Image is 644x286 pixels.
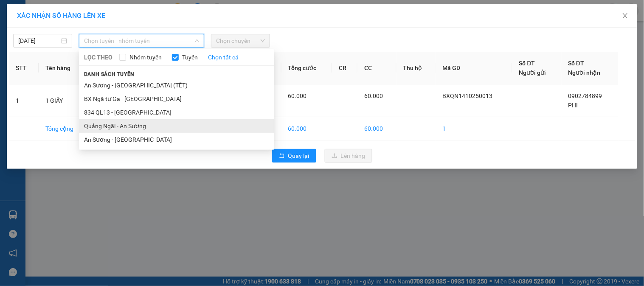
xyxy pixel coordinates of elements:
[39,117,89,140] td: Tổng cộng
[9,84,39,117] td: 1
[357,52,397,84] th: CC
[99,54,111,63] span: TC:
[39,52,89,84] th: Tên hàng
[9,52,39,84] th: STT
[179,53,201,62] span: Tuyến
[568,60,585,67] span: Số ĐT
[208,53,239,62] a: Chọn tất cả
[84,34,199,47] span: Chọn tuyến - nhóm tuyến
[99,28,168,38] div: PHI
[17,11,105,20] span: XÁC NHẬN SỐ HÀNG LÊN XE
[364,93,383,99] span: 60.000
[79,70,140,78] span: Danh sách tuyến
[357,117,397,140] td: 60.000
[519,60,535,67] span: Số ĐT
[79,133,274,146] li: An Sương - [GEOGRAPHIC_DATA]
[99,38,168,50] div: 0902784899
[288,151,309,160] span: Quay lại
[99,7,168,28] div: Bến xe Miền Đông
[613,4,637,28] button: Close
[272,149,316,163] button: rollbackQuay lại
[568,102,578,109] span: PHI
[99,8,120,17] span: Nhận:
[79,106,274,119] li: 834 QL13 - [GEOGRAPHIC_DATA]
[568,93,602,99] span: 0902784899
[79,92,274,106] li: BX Ngã tư Ga - [GEOGRAPHIC_DATA]
[442,93,492,99] span: BXQN1410250013
[7,8,20,17] span: Gửi:
[332,52,357,84] th: CR
[79,119,274,133] li: Quảng Ngãi - An Sương
[288,93,307,99] span: 60.000
[325,149,372,163] button: uploadLên hàng
[436,117,512,140] td: 1
[281,117,332,140] td: 60.000
[568,69,601,76] span: Người nhận
[39,84,89,117] td: 1 GIẤY
[397,52,436,84] th: Thu hộ
[18,36,59,45] input: 14/10/2025
[622,12,629,19] span: close
[194,38,200,43] span: down
[79,79,274,92] li: An Sương - [GEOGRAPHIC_DATA] (TẾT)
[7,7,93,28] div: Bến xe [GEOGRAPHIC_DATA]
[281,52,332,84] th: Tổng cước
[216,34,265,47] span: Chọn chuyến
[126,53,165,62] span: Nhóm tuyến
[84,53,112,62] span: LỌC THEO
[279,153,285,160] span: rollback
[519,69,546,76] span: Người gửi
[436,52,512,84] th: Mã GD
[99,50,154,79] span: THÀNH CÔNG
